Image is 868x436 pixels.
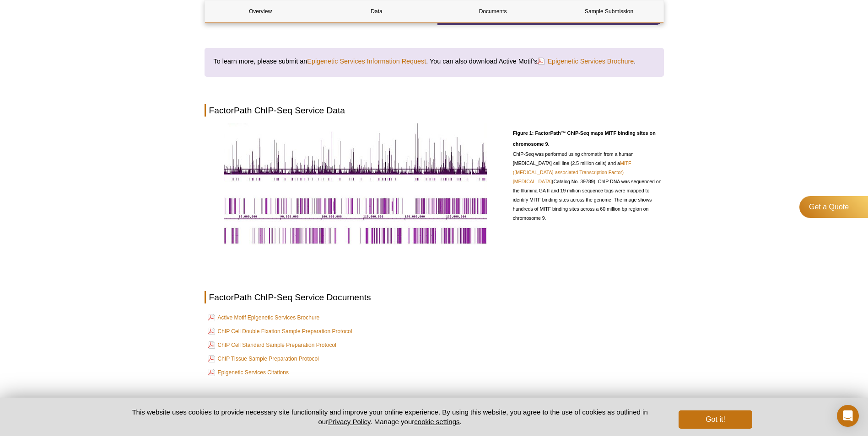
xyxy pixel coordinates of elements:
[208,367,289,378] a: Epigenetic Services Citations
[307,57,426,65] a: Epigenetic Services Information Request
[513,125,664,149] h3: Figure 1: FactorPath™ ChIP-Seq maps MITF binding sites on chromosome 9.
[513,160,631,184] a: MITF ([MEDICAL_DATA]-associated Transcription Factor) [MEDICAL_DATA]
[513,151,662,221] span: ChIP-Seq was performed using chromatin from a human [MEDICAL_DATA] cell line (2.5 million cells) ...
[799,196,868,218] a: Get a Quote
[208,340,336,351] a: ChIP Cell Standard Sample Preparation Protocol
[437,0,549,22] a: Documents
[205,0,316,22] a: Overview
[554,0,665,22] a: Sample Submission
[837,405,859,427] div: Open Intercom Messenger
[414,418,459,425] button: cookie settings
[205,291,664,303] h2: FactorPath ChIP-Seq Service Documents
[679,410,752,429] button: Got it!
[205,104,664,117] h2: FactorPath ChIP-Seq Service Data
[328,418,370,425] a: Privacy Policy
[321,0,432,22] a: Data
[208,326,352,337] a: ChIP Cell Double Fixation Sample Preparation Protocol
[208,312,320,323] a: Active Motif Epigenetic Services Brochure
[224,123,487,245] img: ChIP-Seq data generated by Active Motif Epigenetic Services maps hundreds of MITF binding sites a...
[116,407,664,426] p: This website uses cookies to provide necessary site functionality and improve your online experie...
[537,56,634,66] a: Epigenetic Services Brochure
[208,353,319,364] a: ChIP Tissue Sample Preparation Protocol
[214,57,655,65] h4: To learn more, please submit an . You can also download Active Motif’s .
